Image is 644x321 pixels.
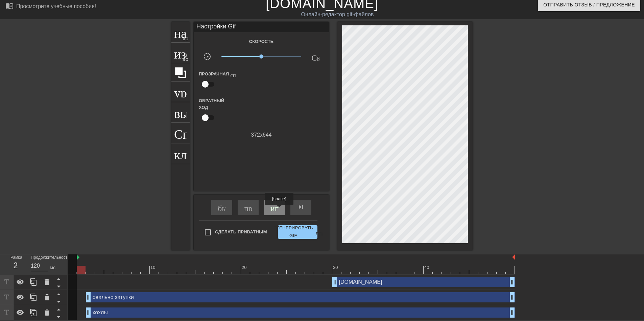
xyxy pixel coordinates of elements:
ya-tr-span: играй_арроу [270,203,318,211]
div: 30 [333,264,339,271]
ya-tr-span: Онлайн-редактор gif-файлов [301,12,374,17]
ya-tr-span: Продолжительность [31,255,70,260]
ya-tr-span: Отправить Отзыв / Предложение [543,1,635,9]
div: 20 [242,264,248,271]
ya-tr-span: Просмотрите учебные пособия! [16,3,96,9]
ya-tr-span: Сделать Приватным [215,229,267,234]
ya-tr-span: slow_motion_video [203,52,211,61]
ya-tr-span: Скорость [249,39,273,44]
ya-tr-span: Справка [174,126,219,139]
div: 10 [150,264,157,271]
ya-tr-span: menu_book_бук меню [5,2,55,10]
span: drag_handle - ручка перетаскивания [509,294,516,301]
ya-tr-span: изображение [174,46,245,59]
ya-tr-span: мс [50,265,55,270]
ya-tr-span: Прозрачная [199,71,229,76]
ya-tr-span: x [260,132,263,138]
ya-tr-span: быстрый поворот [218,203,278,211]
span: drag_handle - ручка перетаскивания [509,279,516,285]
ya-tr-span: добавить_круг [183,55,221,61]
ya-tr-span: Скорость [311,52,343,61]
ya-tr-span: skip_next - пропустить следующий [297,203,393,211]
img: bound-end.png [512,254,515,260]
a: Просмотрите учебные пособия! [5,2,96,12]
ya-tr-span: двойная стрелка [315,228,372,236]
ya-tr-span: пропускать ранее [244,203,304,211]
button: Сгенерировать GIF [278,225,317,239]
div: 40 [424,264,430,271]
ya-tr-span: добавить_круг [183,35,221,40]
div: 2 [10,259,21,272]
ya-tr-span: Обратный ход [199,98,224,110]
ya-tr-span: Сгенерировать GIF [273,224,313,240]
ya-tr-span: 644 [263,132,272,138]
ya-tr-span: справка [230,71,249,77]
ya-tr-span: 372 [251,132,260,138]
ya-tr-span: Настройки Gif [196,23,236,30]
ya-tr-span: клавиатура [174,146,235,159]
ya-tr-span: выбор_размера_фото_большой [174,105,364,118]
ya-tr-span: Рамка [10,255,22,260]
ya-tr-span: урожай [174,85,215,97]
ya-tr-span: название [174,25,223,38]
